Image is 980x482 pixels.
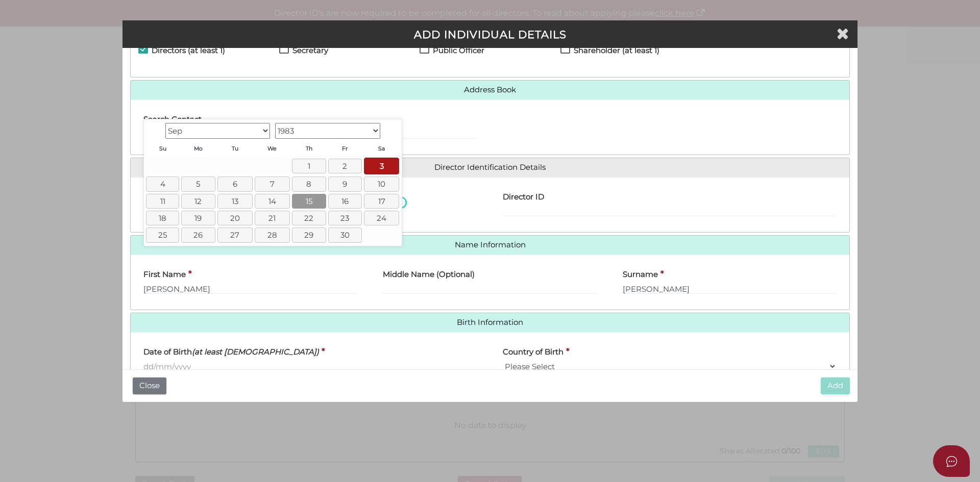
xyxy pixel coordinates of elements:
a: 25 [146,227,179,242]
a: 22 [292,211,326,225]
a: Birth Information [138,318,842,327]
button: Open asap [933,445,970,477]
a: 21 [255,211,290,225]
a: 8 [292,176,326,191]
a: 19 [181,211,215,225]
a: Director Identification Details [138,163,842,172]
a: Next [383,121,399,138]
a: 30 [328,227,362,242]
a: Prev [146,121,162,138]
a: 15 [292,194,326,209]
a: 17 [364,194,399,209]
input: dd/mm/yyyy [143,361,477,372]
a: 13 [217,194,253,209]
a: 4 [146,176,179,191]
select: v [503,361,837,372]
span: Saturday [378,145,385,152]
span: Monday [194,145,203,152]
a: 28 [255,227,290,242]
a: 27 [217,227,253,242]
span: Sunday [159,145,166,152]
a: 1 [292,159,326,173]
a: 3 [364,158,399,174]
a: 18 [146,211,179,225]
a: 29 [292,227,326,242]
a: 26 [181,227,215,242]
a: 9 [328,176,362,191]
h4: Director ID [503,193,544,201]
a: 5 [181,176,215,191]
button: Add [821,377,850,394]
h4: Surname [623,270,658,279]
a: 16 [328,194,362,209]
span: Tuesday [232,145,238,152]
i: (at least [DEMOGRAPHIC_DATA]) [192,347,319,357]
a: 14 [255,194,290,209]
a: Name Information [138,241,842,249]
a: 20 [217,211,253,225]
a: 7 [255,176,290,191]
a: 10 [364,176,399,191]
h4: Date of Birth [143,348,319,357]
h4: Country of Birth [503,348,563,357]
button: Close [133,377,166,394]
a: 23 [328,211,362,225]
span: Thursday [306,145,312,152]
a: 11 [146,194,179,209]
a: 12 [181,194,215,209]
h4: First Name [143,270,186,279]
span: Wednesday [267,145,277,152]
a: 24 [364,211,399,225]
h4: Middle Name (Optional) [383,270,475,279]
a: 2 [328,159,362,173]
span: Friday [342,145,348,152]
a: 6 [217,176,253,191]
